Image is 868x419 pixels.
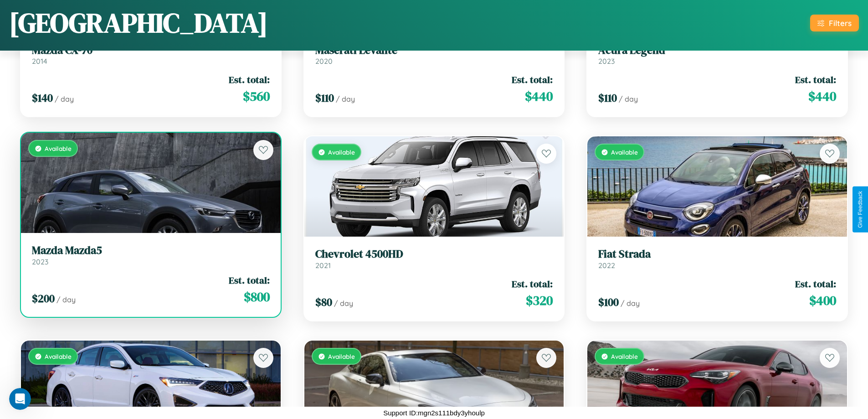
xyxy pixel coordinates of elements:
[526,291,553,310] span: $ 320
[243,87,270,105] span: $ 560
[328,352,355,360] span: Available
[32,57,47,66] span: 2014
[32,257,48,266] span: 2023
[45,145,72,152] span: Available
[32,44,270,66] a: Mazda CX-702014
[334,299,353,308] span: / day
[598,44,836,66] a: Acura Legend2023
[598,248,836,270] a: Fiat Strada2022
[55,94,74,103] span: / day
[611,352,638,360] span: Available
[315,248,553,261] h3: Chevrolet 4500HD
[809,291,836,310] span: $ 400
[611,148,638,156] span: Available
[383,407,485,419] p: Support ID: mgn2s111bdy3yhoulp
[598,261,615,270] span: 2022
[598,248,836,261] h3: Fiat Strada
[229,274,270,287] span: Est. total:
[336,94,355,103] span: / day
[512,277,553,290] span: Est. total:
[829,18,852,28] div: Filters
[315,261,331,270] span: 2021
[795,277,836,290] span: Est. total:
[315,248,553,270] a: Chevrolet 4500HD2021
[328,148,355,156] span: Available
[810,15,859,31] button: Filters
[56,295,76,304] span: / day
[315,57,333,66] span: 2020
[598,90,617,105] span: $ 110
[619,94,638,103] span: / day
[315,90,334,105] span: $ 110
[795,73,836,86] span: Est. total:
[598,295,619,310] span: $ 100
[808,87,836,105] span: $ 440
[229,73,270,86] span: Est. total:
[598,57,615,66] span: 2023
[244,288,270,306] span: $ 800
[32,244,270,266] a: Mazda Mazda52023
[512,73,553,86] span: Est. total:
[45,352,72,360] span: Available
[9,388,31,410] iframe: Intercom live chat
[9,4,268,41] h1: [GEOGRAPHIC_DATA]
[315,44,553,66] a: Maserati Levante2020
[525,87,553,105] span: $ 440
[32,291,55,306] span: $ 200
[32,244,270,257] h3: Mazda Mazda5
[621,299,640,308] span: / day
[315,295,332,310] span: $ 80
[857,191,863,228] div: Give Feedback
[32,90,53,105] span: $ 140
